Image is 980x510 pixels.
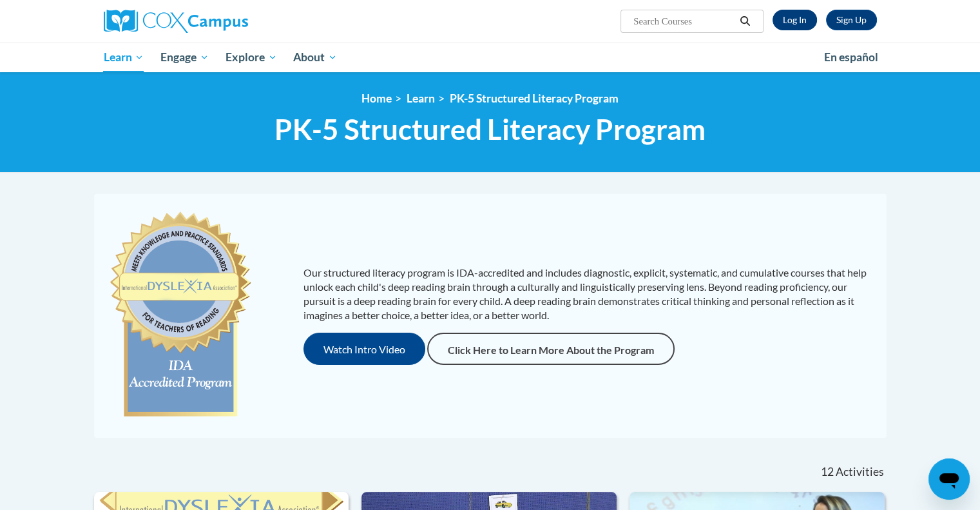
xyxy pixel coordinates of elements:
button: Search [735,14,754,29]
span: Explore [226,50,277,65]
p: Our structured literacy program is IDA-accredited and includes diagnostic, explicit, systematic, ... [303,266,874,322]
a: Explore [217,43,285,72]
a: Engage [152,43,217,72]
a: Log In [773,10,817,30]
span: Activities [836,465,884,479]
a: Register [826,10,877,30]
a: Learn [407,92,435,105]
a: Learn [95,43,153,72]
span: PK-5 Structured Literacy Program [274,112,706,146]
span: En español [824,50,878,64]
iframe: Button to launch messaging window [928,458,970,500]
span: Engage [160,50,209,65]
img: c477cda6-e343-453b-bfce-d6f9e9818e1c.png [107,206,255,425]
a: Cox Campus [104,10,349,33]
span: Learn [103,50,144,65]
button: Watch Intro Video [303,333,425,365]
img: Cox Campus [104,10,248,33]
span: About [293,50,337,65]
a: About [285,43,345,72]
a: PK-5 Structured Literacy Program [450,92,619,105]
a: Home [361,92,392,105]
span: 12 [820,465,833,479]
a: Click Here to Learn More About the Program [427,333,675,365]
a: En español [816,44,887,71]
input: Search Courses [632,14,735,29]
div: Main menu [84,43,896,72]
